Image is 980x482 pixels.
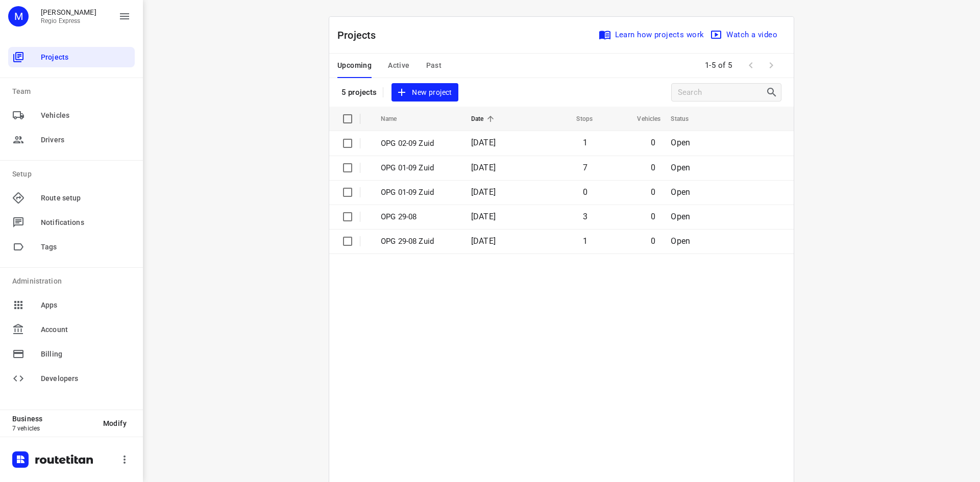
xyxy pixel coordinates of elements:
[41,8,96,16] p: Max Bisseling
[8,212,135,233] div: Notifications
[8,295,135,315] div: Apps
[651,138,655,147] span: 0
[41,135,131,145] span: Drivers
[671,187,690,197] span: Open
[671,113,702,125] span: Status
[583,212,587,221] span: 3
[671,163,690,172] span: Open
[12,276,135,287] p: Administration
[8,319,135,340] div: Account
[41,349,131,360] span: Billing
[471,113,497,125] span: Date
[8,237,135,257] div: Tags
[388,59,409,72] span: Active
[651,187,655,197] span: 0
[563,113,593,125] span: Stops
[583,187,587,197] span: 0
[41,217,131,228] span: Notifications
[671,212,690,221] span: Open
[8,6,29,27] div: M
[41,300,131,311] span: Apps
[337,59,372,72] span: Upcoming
[583,236,587,246] span: 1
[41,52,131,63] span: Projects
[471,236,496,246] span: [DATE]
[381,187,456,198] p: OPG 01-09 Zuid
[651,236,655,246] span: 0
[381,211,456,223] p: OPG 29-08
[426,59,442,72] span: Past
[381,138,456,149] p: OPG 02-09 Zuid
[381,162,456,174] p: OPG 01-09 Zuid
[41,324,131,335] span: Account
[766,86,781,98] div: Search
[471,163,496,172] span: [DATE]
[381,113,410,125] span: Name
[761,55,781,75] span: Next Page
[8,368,135,389] div: Developers
[671,138,690,147] span: Open
[471,138,496,147] span: [DATE]
[471,212,496,221] span: [DATE]
[8,188,135,208] div: Route setup
[341,88,377,97] p: 5 projects
[103,419,127,427] span: Modify
[701,55,737,77] span: 1-5 of 5
[12,169,135,180] p: Setup
[95,414,135,433] button: Modify
[41,373,131,384] span: Developers
[398,86,452,99] span: New project
[741,55,761,75] span: Previous Page
[381,236,456,247] p: OPG 29-08 Zuid
[12,425,95,432] p: 7 vehicles
[471,187,496,197] span: [DATE]
[391,83,458,102] button: New project
[41,193,131,204] span: Route setup
[583,138,587,147] span: 1
[41,110,131,121] span: Vehicles
[41,17,96,24] p: Regio Express
[8,105,135,125] div: Vehicles
[41,242,131,252] span: Tags
[624,113,660,125] span: Vehicles
[8,47,135,67] div: Projects
[337,28,384,43] p: Projects
[583,163,587,172] span: 7
[8,130,135,150] div: Drivers
[678,85,766,100] input: Search projects
[12,415,95,423] p: Business
[12,86,135,97] p: Team
[8,344,135,364] div: Billing
[651,163,655,172] span: 0
[651,212,655,221] span: 0
[671,236,690,246] span: Open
